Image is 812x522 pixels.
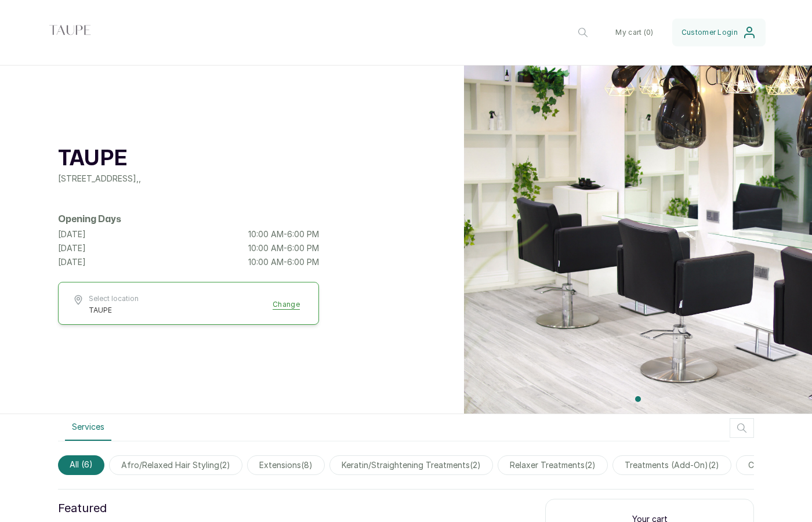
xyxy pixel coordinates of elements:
img: header image [464,66,812,414]
p: [DATE] [58,256,86,268]
span: extensions(8) [247,455,325,475]
span: All (6) [58,455,104,475]
img: business logo [46,9,93,56]
button: Customer Login [672,19,766,46]
span: Select location [89,294,139,303]
span: treatments (add-on)(2) [612,455,731,475]
p: 10:00 AM - 6:00 PM [248,242,319,254]
p: Featured [58,499,476,517]
span: keratin/straightening treatments(2) [329,455,493,475]
span: afro/relaxed hair styling(2) [109,455,242,475]
button: Select locationTAUPEChange [72,294,304,315]
p: [STREET_ADDRESS] , , [58,173,319,184]
h1: TAUPE [58,145,319,173]
p: 10:00 AM - 6:00 PM [248,256,319,268]
p: [DATE] [58,242,86,254]
p: 10:00 AM - 6:00 PM [248,229,319,240]
span: Customer Login [681,28,738,37]
span: relaxer treatments(2) [498,455,608,475]
p: [DATE] [58,229,86,240]
button: Services [65,414,111,441]
h2: Opening Days [58,212,319,226]
button: My cart (0) [606,19,662,46]
span: TAUPE [89,306,139,315]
